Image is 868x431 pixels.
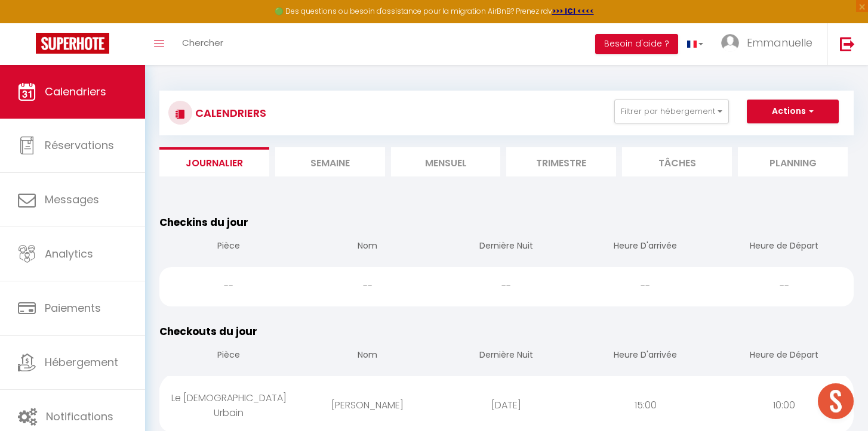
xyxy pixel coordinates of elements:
[275,147,385,176] li: Semaine
[159,230,298,264] th: Pièce
[614,100,729,123] button: Filtrer par hébergement
[159,147,269,176] li: Journalier
[840,36,855,51] img: logout
[298,339,438,373] th: Nom
[159,324,257,339] span: Checkouts du jour
[576,267,715,306] div: --
[506,147,616,176] li: Trimestre
[298,267,438,306] div: --
[576,339,715,373] th: Heure D'arrivée
[595,34,678,54] button: Besoin d'aide ?
[552,6,594,16] a: >>> ICI <<<<
[437,230,576,264] th: Dernière Nuit
[182,36,223,49] span: Chercher
[192,100,266,126] h3: CALENDRIERS
[721,34,739,52] img: ...
[622,147,732,176] li: Tâches
[45,192,99,207] span: Messages
[45,300,101,315] span: Paiements
[159,267,298,306] div: --
[173,23,232,65] a: Chercher
[298,386,438,424] div: [PERSON_NAME]
[45,138,114,153] span: Réservations
[45,84,106,99] span: Calendriers
[715,267,854,306] div: --
[747,35,812,50] span: Emmanuelle
[45,355,118,370] span: Hébergement
[159,339,298,373] th: Pièce
[576,230,715,264] th: Heure D'arrivée
[715,386,854,424] div: 10:00
[437,339,576,373] th: Dernière Nuit
[738,147,848,176] li: Planning
[715,230,854,264] th: Heure de Départ
[298,230,438,264] th: Nom
[818,383,854,419] div: Ouvrir le chat
[437,267,576,306] div: --
[712,23,827,65] a: ... Emmanuelle
[391,147,501,176] li: Mensuel
[576,386,715,424] div: 15:00
[159,215,248,230] span: Checkins du jour
[45,246,93,261] span: Analytics
[715,339,854,373] th: Heure de Départ
[747,100,839,123] button: Actions
[36,33,109,54] img: Super Booking
[437,386,576,424] div: [DATE]
[46,409,113,424] span: Notifications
